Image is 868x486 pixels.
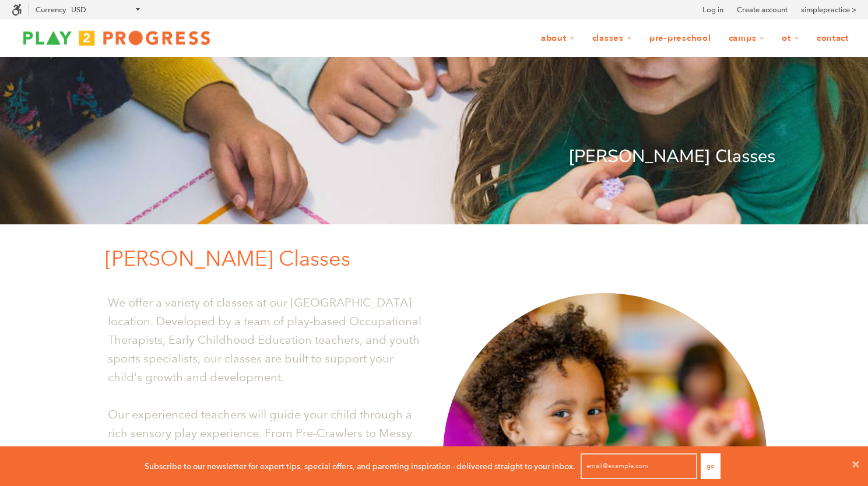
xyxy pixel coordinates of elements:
a: Create account [737,4,788,16]
p: Our experienced teachers will guide your child through a rich sensory play experience. From Pre-C... [108,405,426,480]
a: About [533,27,582,50]
p: [PERSON_NAME] Classes [105,242,775,276]
a: Log in [702,4,723,16]
a: Classes [585,27,639,50]
a: simplepractice > [801,4,856,16]
a: OT [774,27,807,50]
a: Pre-Preschool [642,27,719,50]
a: Camps [721,27,772,50]
input: email@example.com [581,453,697,479]
p: We offer a variety of classes at our [GEOGRAPHIC_DATA] location. Developed by a team of play-base... [108,293,426,386]
p: [PERSON_NAME] Classes [93,143,775,171]
a: Contact [809,27,856,50]
button: Go [701,453,721,479]
label: Currency [36,5,66,14]
img: Play2Progress logo [12,26,222,50]
p: Subscribe to our newsletter for expert tips, special offers, and parenting inspiration - delivere... [145,460,575,473]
